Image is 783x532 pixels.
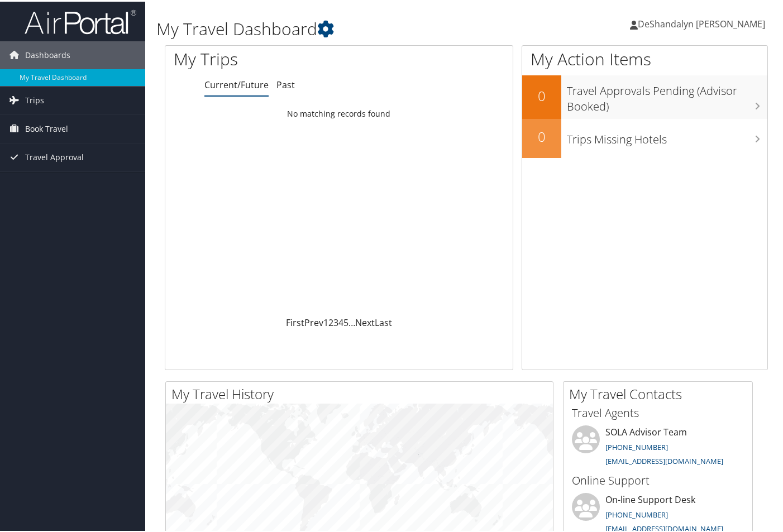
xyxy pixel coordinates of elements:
a: [EMAIL_ADDRESS][DOMAIN_NAME] [605,522,723,532]
a: DeShandalyn [PERSON_NAME] [630,6,776,39]
a: [EMAIL_ADDRESS][DOMAIN_NAME] [605,454,723,464]
a: [PHONE_NUMBER] [605,508,668,518]
a: First [286,315,304,327]
h3: Travel Agents [572,404,744,419]
h1: My Action Items [522,46,767,69]
img: airportal-logo.png [25,7,136,33]
span: Book Travel [25,113,68,141]
a: 5 [343,315,348,327]
span: Trips [25,85,44,113]
span: Dashboards [25,40,70,68]
td: No matching records found [165,102,513,122]
h1: My Trips [174,46,360,69]
a: Past [276,77,295,89]
a: Last [375,315,392,327]
a: 2 [328,315,333,327]
h3: Travel Approvals Pending (Advisor Booked) [567,76,767,113]
h1: My Travel Dashboard [156,16,570,39]
span: … [348,315,355,327]
a: Prev [304,315,323,327]
h3: Online Support [572,471,744,487]
a: Current/Future [204,77,269,89]
h2: My Travel History [171,383,553,402]
h2: My Travel Contacts [569,383,752,402]
span: DeShandalyn [PERSON_NAME] [638,16,765,28]
a: 4 [338,315,343,327]
a: 0Travel Approvals Pending (Advisor Booked) [522,74,767,117]
h2: 0 [522,126,561,145]
span: Travel Approval [25,142,84,170]
a: 0Trips Missing Hotels [522,117,767,156]
a: Next [355,315,375,327]
a: 1 [323,315,328,327]
h2: 0 [522,85,561,104]
h3: Trips Missing Hotels [567,124,767,146]
a: [PHONE_NUMBER] [605,440,668,450]
a: 3 [333,315,338,327]
li: SOLA Advisor Team [566,424,749,469]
